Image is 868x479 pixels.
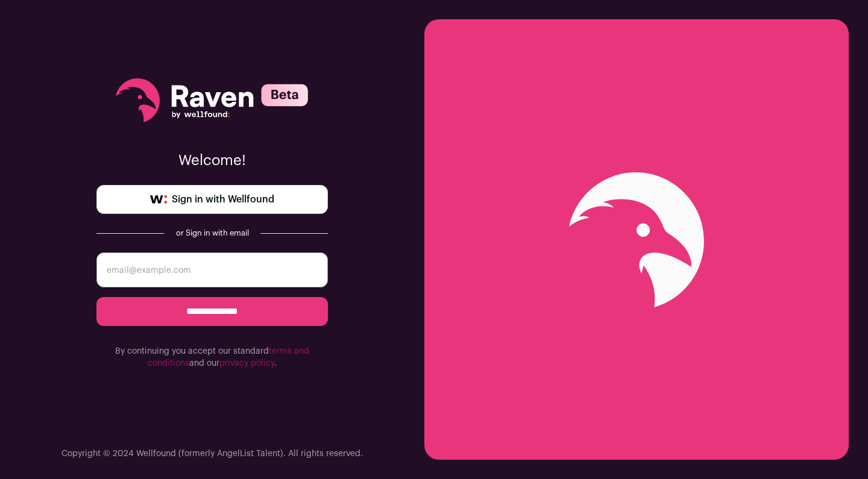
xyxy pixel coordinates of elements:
[61,448,363,460] p: Copyright © 2024 Wellfound (formerly AngelList Talent). All rights reserved.
[219,359,274,368] a: privacy policy
[96,151,328,171] p: Welcome!
[172,192,274,207] span: Sign in with Wellfound
[96,252,328,287] input: email@example.com
[96,345,328,369] p: By continuing you accept our standard and our .
[174,228,251,238] div: or Sign in with email
[150,195,167,204] img: wellfound-symbol-flush-black-fb3c872781a75f747ccb3a119075da62bfe97bd399995f84a933054e44a575c4.png
[96,185,328,214] a: Sign in with Wellfound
